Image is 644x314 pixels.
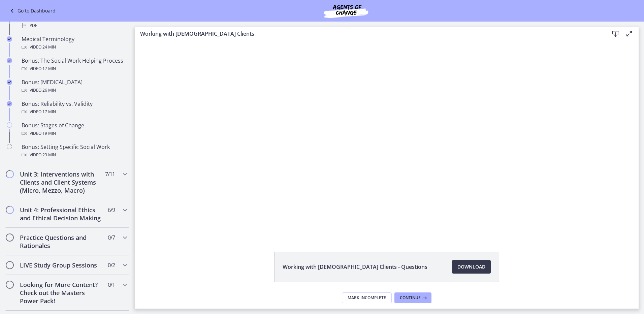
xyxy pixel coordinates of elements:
span: Working with [DEMOGRAPHIC_DATA] Clients - Questions [283,263,427,271]
div: Video [22,43,127,51]
div: Bonus: Stages of Change [22,121,127,137]
span: 6 / 9 [108,206,115,214]
span: 0 / 1 [108,281,115,289]
span: · 19 min [41,129,56,137]
div: Bonus: Reliability vs. Validity [22,100,127,116]
span: 0 / 7 [108,233,115,242]
i: Completed [7,36,12,42]
div: Video [22,65,127,73]
div: Video [22,129,127,137]
div: Video [22,108,127,116]
div: Bonus: Setting Specific Social Work [22,143,127,159]
div: Medical Terminology [22,35,127,51]
span: 0 / 2 [108,261,115,269]
a: Go to Dashboard [8,7,56,15]
span: · 26 min [41,86,56,94]
div: Medications [22,13,127,30]
h2: Unit 3: Interventions with Clients and Client Systems (Micro, Mezzo, Macro) [20,170,102,194]
h2: Practice Questions and Rationales [20,233,102,250]
div: Video [22,151,127,159]
div: Video [22,86,127,94]
span: 7 / 11 [105,170,115,178]
div: Bonus: The Social Work Helping Process [22,57,127,73]
h3: Working with [DEMOGRAPHIC_DATA] Clients [140,30,598,38]
button: Continue [394,292,431,303]
span: Continue [400,295,421,301]
h2: Looking for More Content? Check out the Masters Power Pack! [20,281,102,305]
span: · 24 min [41,43,56,51]
img: Agents of Change [305,3,386,19]
span: · 23 min [41,151,56,159]
span: Mark Incomplete [348,295,386,301]
i: Completed [7,101,12,106]
h2: Unit 4: Professional Ethics and Ethical Decision Making [20,206,102,222]
i: Completed [7,80,12,85]
span: Download [457,263,485,271]
div: PDF [22,22,127,30]
iframe: Video Lesson [135,41,639,236]
span: · 17 min [41,65,56,73]
i: Completed [7,58,12,63]
span: · 17 min [41,108,56,116]
button: Mark Incomplete [342,292,392,303]
a: Download [452,260,491,274]
div: Bonus: [MEDICAL_DATA] [22,78,127,94]
h2: LIVE Study Group Sessions [20,261,102,269]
